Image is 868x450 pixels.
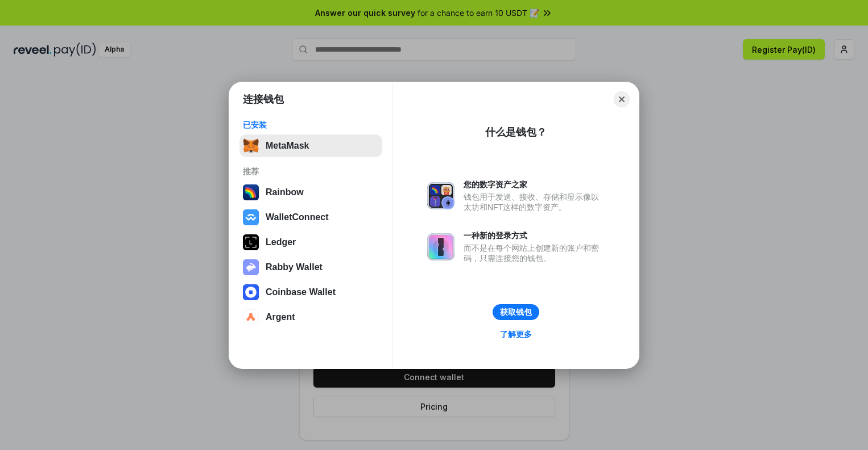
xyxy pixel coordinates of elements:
div: Coinbase Wallet [266,287,336,297]
div: 了解更多 [500,329,532,339]
button: Rabby Wallet [239,256,382,279]
img: svg+xml,%3Csvg%20width%3D%2228%22%20height%3D%2228%22%20viewBox%3D%220%200%2028%2028%22%20fill%3D... [243,209,259,225]
button: Coinbase Wallet [239,281,382,304]
div: 钱包用于发送、接收、存储和显示像以太坊和NFT这样的数字资产。 [464,192,605,212]
div: 一种新的登录方式 [464,230,605,241]
div: Argent [266,312,295,322]
div: 什么是钱包？ [485,125,547,139]
div: 已安装 [243,120,379,130]
div: MetaMask [266,141,309,151]
img: svg+xml,%3Csvg%20fill%3D%22none%22%20height%3D%2233%22%20viewBox%3D%220%200%2035%2033%22%20width%... [243,138,259,154]
a: 了解更多 [493,327,539,342]
button: Close [614,91,630,107]
div: Rainbow [266,187,304,197]
h1: 连接钱包 [243,92,284,106]
button: 获取钱包 [493,304,539,320]
img: svg+xml,%3Csvg%20xmlns%3D%22http%3A%2F%2Fwww.w3.org%2F2000%2Fsvg%22%20width%3D%2228%22%20height%3... [243,234,259,250]
img: svg+xml,%3Csvg%20xmlns%3D%22http%3A%2F%2Fwww.w3.org%2F2000%2Fsvg%22%20fill%3D%22none%22%20viewBox... [243,259,259,275]
img: svg+xml,%3Csvg%20width%3D%2228%22%20height%3D%2228%22%20viewBox%3D%220%200%2028%2028%22%20fill%3D... [243,284,259,300]
button: WalletConnect [239,206,382,229]
button: Rainbow [239,181,382,204]
div: 而不是在每个网站上创建新的账户和密码，只需连接您的钱包。 [464,243,605,263]
img: svg+xml,%3Csvg%20xmlns%3D%22http%3A%2F%2Fwww.w3.org%2F2000%2Fsvg%22%20fill%3D%22none%22%20viewBox... [427,182,454,209]
div: 获取钱包 [500,307,532,317]
img: svg+xml,%3Csvg%20xmlns%3D%22http%3A%2F%2Fwww.w3.org%2F2000%2Fsvg%22%20fill%3D%22none%22%20viewBox... [427,233,454,260]
div: Rabby Wallet [266,262,323,272]
div: 推荐 [243,166,379,176]
div: 您的数字资产之家 [464,179,605,190]
div: WalletConnect [266,212,329,222]
div: Ledger [266,237,296,247]
button: Argent [239,306,382,329]
img: svg+xml,%3Csvg%20width%3D%2228%22%20height%3D%2228%22%20viewBox%3D%220%200%2028%2028%22%20fill%3D... [243,309,259,325]
img: svg+xml,%3Csvg%20width%3D%22120%22%20height%3D%22120%22%20viewBox%3D%220%200%20120%20120%22%20fil... [243,184,259,200]
button: MetaMask [239,134,382,157]
button: Ledger [239,231,382,254]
